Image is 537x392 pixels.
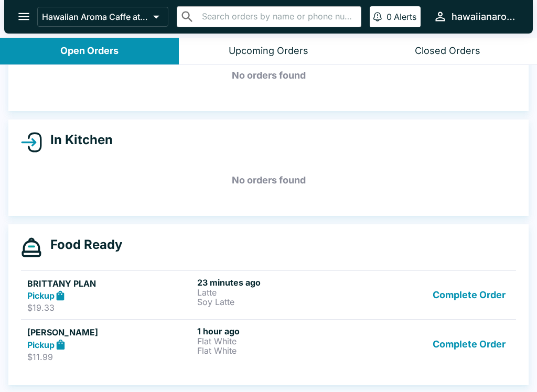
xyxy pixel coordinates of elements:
h5: No orders found [21,161,516,199]
p: Soy Latte [197,297,363,307]
p: Flat White [197,336,363,346]
p: $11.99 [27,352,193,362]
input: Search orders by name or phone number [199,9,357,24]
p: $19.33 [27,302,193,313]
p: Latte [197,288,363,297]
div: Open Orders [60,45,119,57]
button: Complete Order [428,277,510,313]
a: BRITTANY PLANPickup$19.3323 minutes agoLatteSoy LatteComplete Order [21,270,516,320]
div: Closed Orders [415,45,480,57]
button: open drawer [10,3,37,30]
h6: 1 hour ago [197,326,363,336]
h4: Food Ready [42,237,122,253]
button: hawaiianaromacaffeilikai [429,5,520,28]
button: Complete Order [428,326,510,362]
strong: Pickup [27,340,55,350]
h5: BRITTANY PLAN [27,277,193,290]
h5: [PERSON_NAME] [27,326,193,339]
strong: Pickup [27,290,55,301]
p: Hawaiian Aroma Caffe at The [GEOGRAPHIC_DATA] [42,12,149,22]
h6: 23 minutes ago [197,277,363,288]
div: hawaiianaromacaffeilikai [452,10,516,23]
p: 0 [386,12,392,22]
h4: In Kitchen [42,132,113,148]
p: Flat White [197,346,363,355]
h5: No orders found [21,57,516,94]
a: [PERSON_NAME]Pickup$11.991 hour agoFlat WhiteFlat WhiteComplete Order [21,319,516,368]
button: Hawaiian Aroma Caffe at The [GEOGRAPHIC_DATA] [37,7,168,27]
p: Alerts [394,12,416,22]
div: Upcoming Orders [229,45,308,57]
